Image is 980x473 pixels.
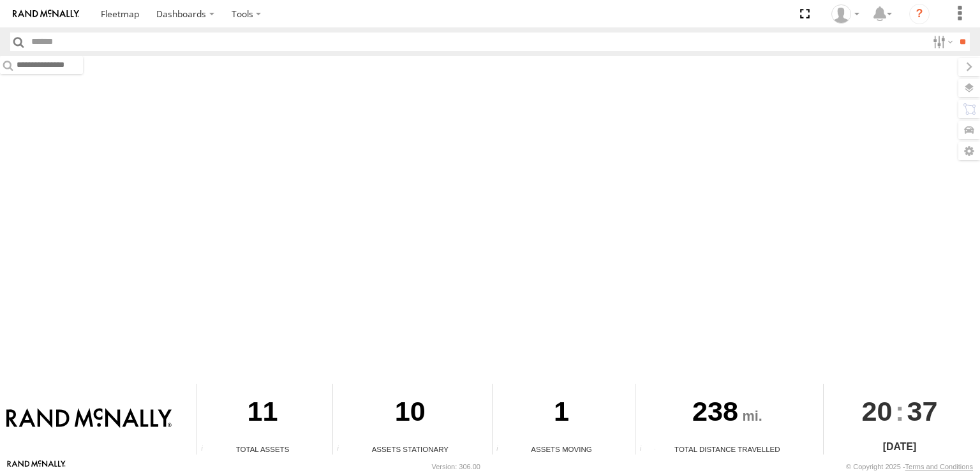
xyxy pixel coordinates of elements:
[909,4,930,24] i: ?
[197,444,328,455] div: Total Assets
[493,445,512,455] div: Total number of assets current in transit.
[333,445,352,455] div: Total number of assets current stationary.
[862,384,893,439] span: 20
[493,444,631,455] div: Assets Moving
[928,33,955,51] label: Search Filter Options
[827,4,864,24] div: Valeo Dash
[197,445,216,455] div: Total number of Enabled Assets
[13,10,79,18] img: rand-logo.svg
[824,439,975,455] div: [DATE]
[824,384,975,439] div: :
[6,408,172,430] img: Rand McNally
[958,142,980,160] label: Map Settings
[493,384,631,444] div: 1
[905,463,973,470] a: Terms and Conditions
[635,445,655,455] div: Total distance travelled by all assets within specified date range and applied filters
[635,444,819,455] div: Total Distance Travelled
[333,444,487,455] div: Assets Stationary
[846,463,973,470] div: © Copyright 2025 -
[7,460,66,473] a: Visit our Website
[432,463,480,470] div: Version: 306.00
[333,384,487,444] div: 10
[907,384,938,439] span: 37
[197,384,328,444] div: 11
[635,384,819,444] div: 238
